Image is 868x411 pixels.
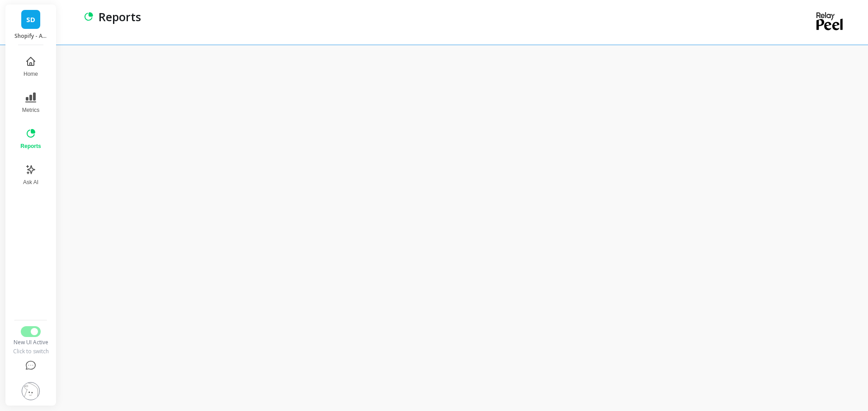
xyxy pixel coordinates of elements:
[23,179,38,186] span: Ask AI
[20,143,41,150] span: Reports
[99,9,141,24] p: Reports
[15,159,46,191] button: Ask AI
[11,377,50,406] button: Settings
[11,355,50,377] button: Help
[26,14,35,25] span: SD
[21,326,41,337] button: Switch to Legacy UI
[22,382,40,400] img: profile picture
[11,339,50,346] div: New UI Active
[76,63,850,393] iframe: Omni Embed
[24,70,38,78] span: Home
[22,106,40,114] span: Metrics
[15,51,46,83] button: Home
[15,87,46,119] button: Metrics
[11,348,50,355] div: Click to switch
[14,32,47,40] p: Shopify - All Data
[15,123,46,155] button: Reports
